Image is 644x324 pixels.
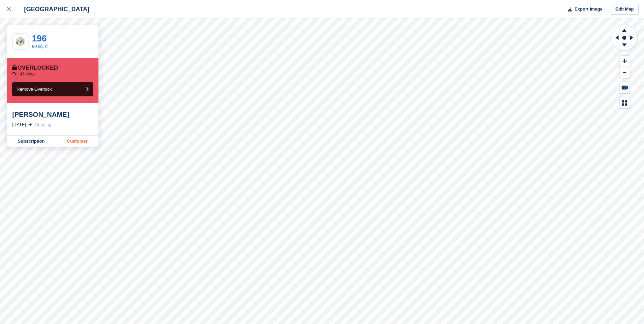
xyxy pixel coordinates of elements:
button: Zoom Out [620,67,630,78]
span: Remove Overlock [17,87,52,92]
img: arrow-right-light-icn-cde0832a797a2874e46488d9cf13f60e5c3a73dbe684e267c42b8395dfbc2abf.svg [29,123,32,126]
img: SCA-80sqft.jpg [13,36,28,47]
p: For 41 days [12,71,36,77]
button: Keyboard Shortcuts [620,82,630,93]
button: Zoom In [620,56,630,67]
div: Overlocked [12,65,58,71]
div: [GEOGRAPHIC_DATA] [18,5,89,13]
div: [PERSON_NAME] [12,110,93,119]
a: Subscription [7,136,56,147]
button: Export Image [564,4,603,15]
span: Export Image [574,6,602,13]
button: Remove Overlock [12,82,93,96]
div: [DATE] [12,121,26,128]
a: 196 [32,33,47,43]
a: Edit Map [611,4,639,15]
a: Customer [56,136,98,147]
button: Map Legend [620,97,630,108]
div: Ongoing [35,121,51,128]
a: 80 sq. ft [32,44,48,49]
